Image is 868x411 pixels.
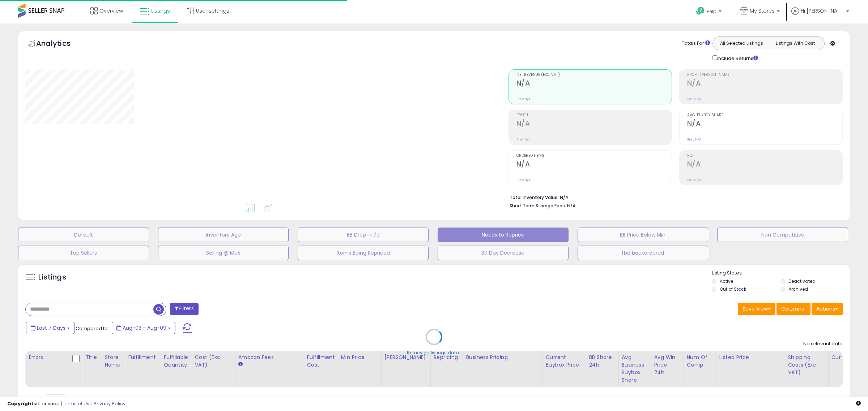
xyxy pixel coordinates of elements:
[298,246,429,260] button: Items Being Repriced
[687,79,842,89] h2: N/A
[750,7,775,14] span: My Stores
[510,203,566,209] b: Short Term Storage Fees:
[578,246,709,260] button: fba backordered
[298,228,429,242] button: BB Drop in 7d
[516,137,531,142] small: Prev: N/A
[687,178,701,182] small: Prev: N/A
[687,154,842,158] span: ROI
[516,154,672,158] span: Ordered Items
[18,228,149,242] button: Default
[801,7,844,14] span: Hi [PERSON_NAME]
[36,38,85,50] h5: Analytics
[578,228,709,242] button: BB Price Below Min
[690,1,729,23] a: Help
[717,228,848,242] button: Non Competitive
[7,401,125,407] div: seller snap | |
[687,160,842,170] h2: N/A
[516,113,672,117] span: Profit
[687,120,842,129] h2: N/A
[516,97,531,101] small: Prev: N/A
[158,246,289,260] button: Selling @ Max
[707,8,716,14] span: Help
[510,194,559,200] b: Total Inventory Value:
[510,192,837,201] li: N/A
[516,120,672,129] h2: N/A
[151,7,170,14] span: Listings
[516,73,672,77] span: Net Revenue (Exc. VAT)
[687,113,842,117] span: Avg. Buybox Share
[18,246,149,260] button: Top Sellers
[696,7,705,16] i: Get Help
[158,228,289,242] button: Inventory Age
[7,400,34,407] strong: Copyright
[516,79,672,89] h2: N/A
[99,7,123,14] span: Overview
[768,39,822,48] button: Listings With Cost
[687,137,701,142] small: Prev: N/A
[682,40,710,47] div: Totals For
[407,350,461,356] div: Retrieving listings data..
[791,7,849,23] a: Hi [PERSON_NAME]
[715,39,769,48] button: All Selected Listings
[438,246,569,260] button: 30 Day Decrease
[516,178,531,182] small: Prev: N/A
[438,228,569,242] button: Needs to Reprice
[707,54,767,62] div: Include Returns
[516,160,672,170] h2: N/A
[567,202,576,209] span: N/A
[687,97,701,101] small: Prev: N/A
[687,73,842,77] span: Profit [PERSON_NAME]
